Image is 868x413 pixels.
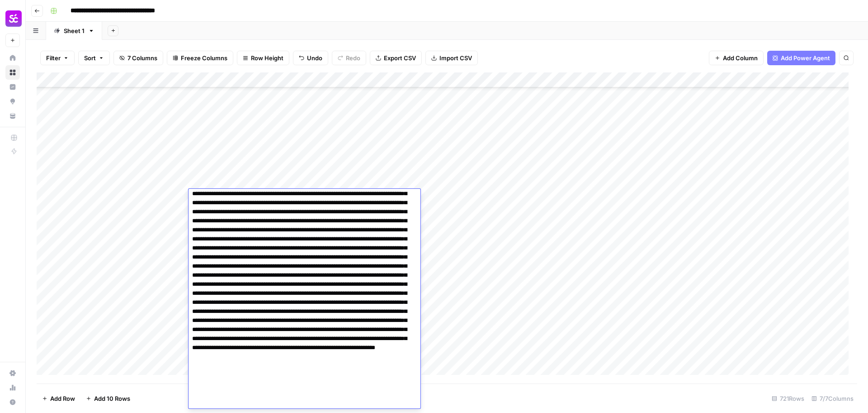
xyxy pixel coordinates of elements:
[781,53,830,62] span: Add Power Agent
[332,51,366,65] button: Redo
[237,51,289,65] button: Row Height
[5,380,20,395] a: Usage
[251,53,283,62] span: Row Height
[768,391,808,406] div: 721 Rows
[346,53,360,62] span: Redo
[723,53,758,62] span: Add Column
[37,391,80,406] button: Add Row
[384,53,416,62] span: Export CSV
[94,394,130,403] span: Add 10 Rows
[293,51,328,65] button: Undo
[5,109,20,123] a: Your Data
[181,53,227,62] span: Freeze Columns
[40,51,75,65] button: Filter
[709,51,764,65] button: Add Column
[127,53,157,62] span: 7 Columns
[370,51,422,65] button: Export CSV
[113,51,163,65] button: 7 Columns
[5,94,20,109] a: Opportunities
[5,80,20,94] a: Insights
[425,51,478,65] button: Import CSV
[5,7,20,30] button: Workspace: Smartcat
[767,51,835,65] button: Add Power Agent
[5,10,22,27] img: Smartcat Logo
[78,51,110,65] button: Sort
[50,394,75,403] span: Add Row
[46,22,102,40] a: Sheet 1
[64,26,85,35] div: Sheet 1
[307,53,322,62] span: Undo
[46,53,61,62] span: Filter
[84,53,96,62] span: Sort
[5,395,20,409] button: Help + Support
[167,51,233,65] button: Freeze Columns
[439,53,472,62] span: Import CSV
[80,391,136,406] button: Add 10 Rows
[5,51,20,65] a: Home
[808,391,857,406] div: 7/7 Columns
[5,366,20,380] a: Settings
[5,65,20,80] a: Browse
